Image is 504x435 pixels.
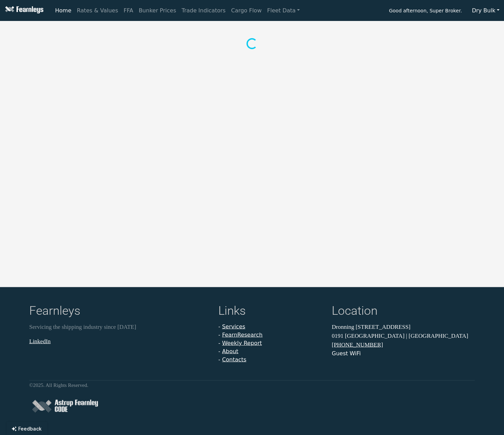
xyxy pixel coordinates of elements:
small: © 2025 . All Rights Reserved. [29,382,88,388]
h4: Links [218,304,324,320]
p: Servicing the shipping industry since [DATE] [29,323,210,332]
span: Good afternoon, Super Broker. [389,5,462,17]
a: Services [222,323,245,330]
button: Dry Bulk [468,4,504,17]
a: Weekly Report [222,340,262,346]
li: - [218,331,324,339]
li: - [218,339,324,347]
a: Trade Indicators [179,4,228,18]
a: FearnResearch [222,332,263,338]
a: Bunker Prices [136,4,179,18]
a: Fleet Data [264,4,303,18]
a: Cargo Flow [228,4,264,18]
h4: Location [332,304,475,320]
a: Home [52,4,74,18]
p: Dronning [STREET_ADDRESS] [332,323,475,332]
h4: Fearnleys [29,304,210,320]
a: FFA [121,4,136,18]
a: [PHONE_NUMBER] [332,342,383,348]
li: - [218,323,324,331]
a: LinkedIn [29,338,51,344]
li: - [218,356,324,364]
button: Guest WiFi [332,349,361,358]
img: Fearnleys Logo [3,6,43,15]
li: - [218,347,324,356]
a: Rates & Values [74,4,121,18]
a: About [222,348,238,355]
a: Contacts [222,356,246,363]
p: 0191 [GEOGRAPHIC_DATA] | [GEOGRAPHIC_DATA] [332,331,475,340]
